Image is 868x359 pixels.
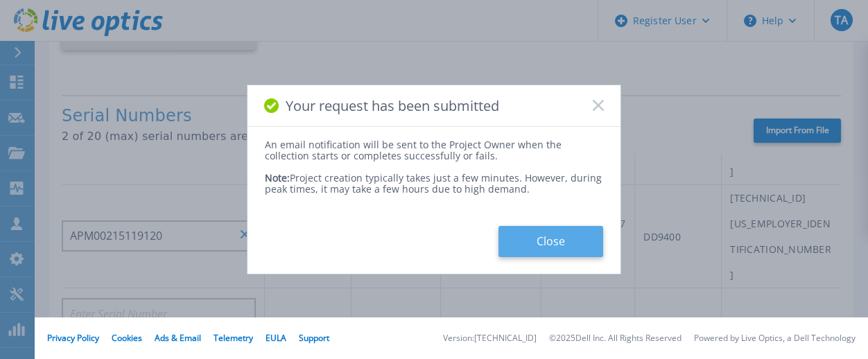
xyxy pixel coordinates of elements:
span: Your request has been submitted [286,98,499,114]
li: Powered by Live Optics, a Dell Technology [694,334,856,343]
a: Cookies [112,332,142,344]
a: Telemetry [214,332,253,344]
div: Project creation typically takes just a few minutes. However, during peak times, it may take a fe... [265,161,603,195]
span: Note: [265,171,290,184]
a: EULA [266,332,286,344]
button: Close [498,226,603,257]
li: Version: [TECHNICAL_ID] [443,334,537,343]
a: Ads & Email [155,332,201,344]
div: An email notification will be sent to the Project Owner when the collection starts or completes s... [265,139,603,161]
a: Privacy Policy [47,332,99,344]
li: © 2025 Dell Inc. All Rights Reserved [549,334,682,343]
a: Support [299,332,329,344]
